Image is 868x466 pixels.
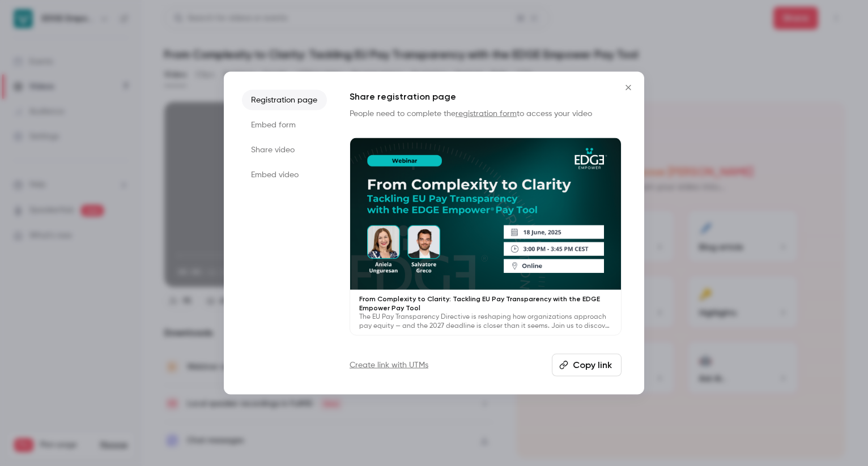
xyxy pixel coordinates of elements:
li: Embed video [242,164,327,185]
img: tab_keywords_by_traffic_grey.svg [113,66,122,75]
button: Copy link [552,354,622,377]
p: From Complexity to Clarity: Tackling EU Pay Transparency with the EDGE Empower Pay Tool [359,294,612,313]
li: Share video [242,139,327,160]
img: tab_domain_overview_orange.svg [31,66,40,75]
p: The EU Pay Transparency Directive is reshaping how organizations approach pay equity — and the 20... [359,313,612,331]
img: logo_orange.svg [18,18,27,27]
a: Create link with UTMs [350,360,428,371]
h1: Share registration page [350,89,622,103]
div: Domain Overview [43,67,101,74]
img: website_grey.svg [18,29,27,39]
li: Embed form [242,114,327,135]
button: Close [617,76,640,99]
a: From Complexity to Clarity: Tackling EU Pay Transparency with the EDGE Empower Pay ToolThe EU Pay... [350,137,622,336]
p: People need to complete the to access your video [350,108,622,119]
div: Keywords by Traffic [125,67,191,74]
div: Domain: [DOMAIN_NAME] [29,29,125,39]
a: registration form [456,109,517,117]
div: v 4.0.25 [32,18,56,27]
li: Registration page [242,89,327,110]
